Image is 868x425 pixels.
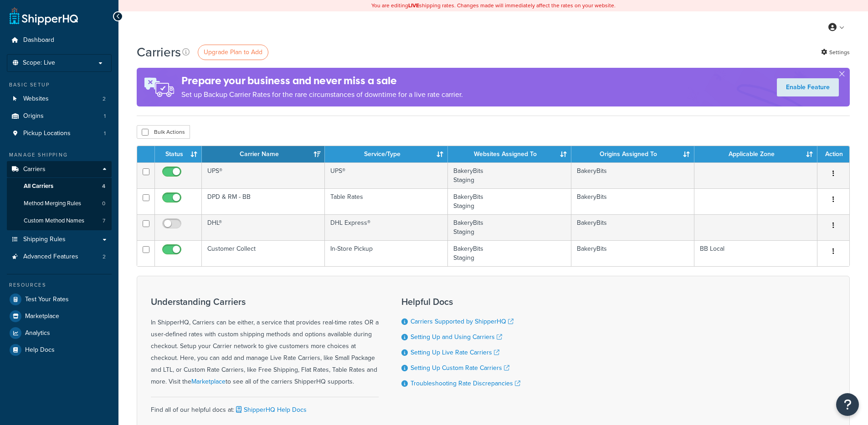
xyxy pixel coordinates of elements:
[7,178,112,195] li: All Carriers
[202,162,325,188] td: UPS®
[104,130,106,137] span: 1
[7,291,112,308] a: Test Your Rates
[7,308,112,324] a: Marketplace
[7,81,112,89] div: Basic Setup
[7,91,112,107] li: Websites
[23,36,54,44] span: Dashboard
[7,212,112,229] a: Custom Method Names 7
[7,161,112,178] a: Carriers
[7,108,112,125] li: Origins
[411,348,499,357] a: Setting Up Live Rate Carriers
[23,59,55,67] span: Scope: Live
[7,195,112,212] li: Method Merging Rules
[411,317,514,326] a: Carriers Supported by ShipperHQ
[571,240,694,266] td: BakeryBits
[7,161,112,230] li: Carriers
[204,47,262,57] span: Upgrade Plan to Add
[103,253,106,261] span: 2
[23,130,71,137] span: Pickup Locations
[448,146,571,162] th: Websites Assigned To: activate to sort column ascending
[7,248,112,265] a: Advanced Features 2
[571,188,694,214] td: BakeryBits
[325,162,448,188] td: UPS®
[151,297,379,307] h3: Understanding Carriers
[571,146,694,162] th: Origins Assigned To: activate to sort column ascending
[103,217,105,225] span: 7
[448,188,571,214] td: BakeryBits Staging
[7,248,112,265] li: Advanced Features
[10,7,78,25] a: ShipperHQ Home
[7,231,112,248] a: Shipping Rules
[817,146,849,162] th: Action
[325,146,448,162] th: Service/Type: activate to sort column ascending
[102,200,105,207] span: 0
[151,297,379,388] div: In ShipperHQ, Carriers can be either, a service that provides real-time rates OR a user-defined r...
[25,329,50,337] span: Analytics
[7,151,112,159] div: Manage Shipping
[7,342,112,358] a: Help Docs
[23,236,66,243] span: Shipping Rules
[191,377,226,386] a: Marketplace
[23,95,49,103] span: Websites
[694,146,817,162] th: Applicable Zone: activate to sort column ascending
[103,95,106,103] span: 2
[137,68,181,106] img: ad-rules-rateshop-fe6ec290ccb7230408bd80ed9643f0289d75e0ffd9eb532fc0e269fcd187b520.png
[7,91,112,107] a: Websites 2
[7,125,112,142] li: Pickup Locations
[7,108,112,125] a: Origins 1
[23,112,44,120] span: Origins
[23,253,78,261] span: Advanced Features
[24,217,84,225] span: Custom Method Names
[25,313,59,320] span: Marketplace
[7,195,112,212] a: Method Merging Rules 0
[411,363,509,373] a: Setting Up Custom Rate Carriers
[7,32,112,49] a: Dashboard
[25,296,69,304] span: Test Your Rates
[24,182,53,190] span: All Carriers
[411,332,502,342] a: Setting Up and Using Carriers
[23,166,46,173] span: Carriers
[411,379,520,388] a: Troubleshooting Rate Discrepancies
[7,212,112,229] li: Custom Method Names
[202,240,325,266] td: Customer Collect
[202,146,325,162] th: Carrier Name: activate to sort column ascending
[7,125,112,142] a: Pickup Locations 1
[234,405,307,415] a: ShipperHQ Help Docs
[202,214,325,240] td: DHL®
[7,178,112,195] a: All Carriers 4
[137,43,181,61] h1: Carriers
[102,182,105,190] span: 4
[25,346,55,354] span: Help Docs
[198,45,268,60] a: Upgrade Plan to Add
[448,240,571,266] td: BakeryBits Staging
[7,325,112,341] a: Analytics
[325,214,448,240] td: DHL Express®
[448,214,571,240] td: BakeryBits Staging
[7,281,112,289] div: Resources
[325,188,448,214] td: Table Rates
[448,162,571,188] td: BakeryBits Staging
[155,146,202,162] th: Status: activate to sort column ascending
[694,240,817,266] td: BB Local
[325,240,448,266] td: In-Store Pickup
[181,73,463,88] h4: Prepare your business and never miss a sale
[401,297,520,307] h3: Helpful Docs
[181,88,463,101] p: Set up Backup Carrier Rates for the rare circumstances of downtime for a live rate carrier.
[408,1,419,10] b: LIVE
[202,188,325,214] td: DPD & RM - BB
[821,46,850,59] a: Settings
[571,162,694,188] td: BakeryBits
[571,214,694,240] td: BakeryBits
[24,200,81,207] span: Method Merging Rules
[836,393,859,416] button: Open Resource Center
[151,397,379,416] div: Find all of our helpful docs at:
[104,112,106,120] span: 1
[137,125,190,139] button: Bulk Actions
[777,78,839,96] a: Enable Feature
